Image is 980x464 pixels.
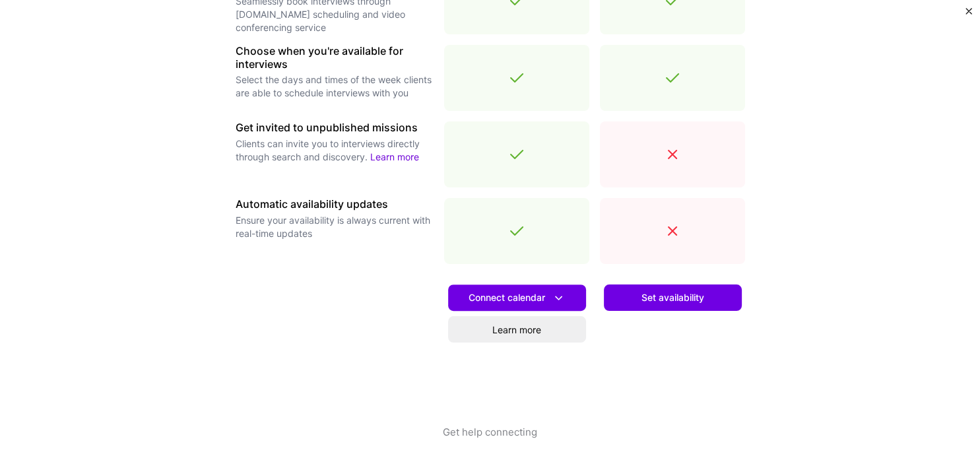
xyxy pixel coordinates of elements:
button: Set availability [604,284,742,311]
h3: Automatic availability updates [236,198,434,211]
h3: Get invited to unpublished missions [236,121,434,134]
span: Set availability [641,291,704,304]
p: Ensure your availability is always current with real-time updates [236,214,434,240]
h3: Choose when you're available for interviews [236,45,434,70]
a: Learn more [448,316,586,343]
a: Learn more [370,151,419,162]
p: Clients can invite you to interviews directly through search and discovery. [236,137,434,164]
i: icon DownArrowWhite [552,291,566,305]
button: Close [965,8,972,22]
button: Connect calendar [448,284,586,311]
span: Connect calendar [469,291,566,305]
p: Select the days and times of the week clients are able to schedule interviews with you [236,73,434,100]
